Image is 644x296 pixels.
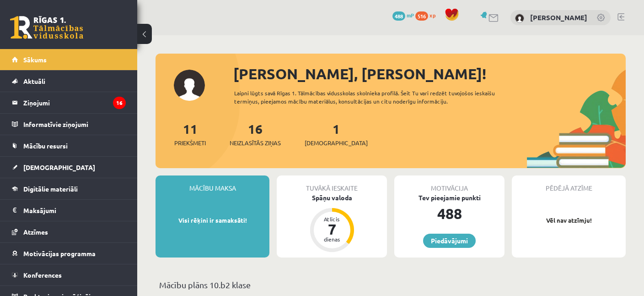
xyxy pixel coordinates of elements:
[318,236,346,242] div: dienas
[230,121,281,148] a: 16Neizlasītās ziņas
[12,243,126,264] a: Motivācijas programma
[234,89,516,105] div: Laipni lūgts savā Rīgas 1. Tālmācības vidusskolas skolnieka profilā. Šeit Tu vari redzēt tuvojošo...
[394,175,504,193] div: Motivācija
[277,193,387,203] div: Spāņu valoda
[423,234,476,248] a: Piedāvājumi
[12,92,126,113] a: Ziņojumi16
[23,228,48,236] span: Atzīmes
[415,11,428,21] span: 516
[12,157,126,178] a: [DEMOGRAPHIC_DATA]
[318,216,346,222] div: Atlicis
[415,11,440,19] a: 516 xp
[23,271,62,279] span: Konferences
[305,138,368,148] span: [DEMOGRAPHIC_DATA]
[12,71,126,92] a: Aktuāli
[530,13,587,22] a: [PERSON_NAME]
[23,55,47,64] span: Sākums
[12,135,126,156] a: Mācību resursi
[305,121,368,148] a: 1[DEMOGRAPHIC_DATA]
[10,16,83,39] a: Rīgas 1. Tālmācības vidusskola
[12,264,126,285] a: Konferences
[277,193,387,253] a: Spāņu valoda Atlicis 7 dienas
[12,221,126,242] a: Atzīmes
[23,200,126,221] legend: Maksājumi
[23,77,45,85] span: Aktuāli
[113,97,126,109] i: 16
[394,203,504,225] div: 488
[174,121,206,148] a: 11Priekšmeti
[233,63,626,85] div: [PERSON_NAME], [PERSON_NAME]!
[23,92,126,113] legend: Ziņojumi
[392,11,414,19] a: 488 mP
[512,175,626,193] div: Pēdējā atzīme
[23,142,68,150] span: Mācību resursi
[516,216,621,225] p: Vēl nav atzīmju!
[12,49,126,70] a: Sākums
[392,11,405,21] span: 488
[515,14,524,23] img: Haralds Romanovskis
[160,216,265,225] p: Visi rēķini ir samaksāti!
[394,193,504,203] div: Tev pieejamie punkti
[159,279,622,291] p: Mācību plāns 10.b2 klase
[12,178,126,199] a: Digitālie materiāli
[23,185,78,193] span: Digitālie materiāli
[12,114,126,135] a: Informatīvie ziņojumi
[23,163,95,171] span: [DEMOGRAPHIC_DATA]
[277,175,387,193] div: Tuvākā ieskaite
[23,249,96,258] span: Motivācijas programma
[230,138,281,148] span: Neizlasītās ziņas
[318,222,346,236] div: 7
[12,200,126,221] a: Maksājumi
[156,175,269,193] div: Mācību maksa
[429,11,435,19] span: xp
[174,138,206,148] span: Priekšmeti
[23,114,126,135] legend: Informatīvie ziņojumi
[407,11,414,19] span: mP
